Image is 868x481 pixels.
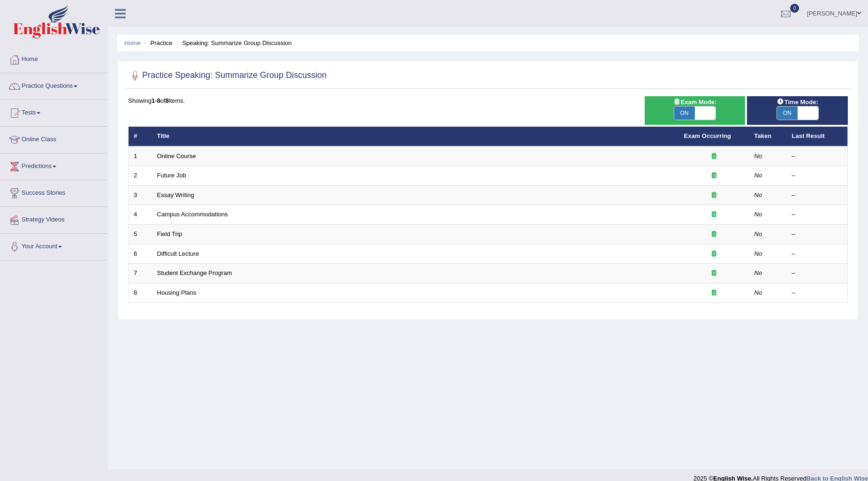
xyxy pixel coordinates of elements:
b: 1-8 [152,97,160,104]
em: No [754,230,762,237]
div: – [792,289,843,298]
td: 3 [129,185,152,205]
span: ON [777,107,798,120]
a: Essay Writing [157,191,194,199]
div: Exam occurring question [684,289,744,298]
div: Exam occurring question [684,250,744,259]
h2: Practice Speaking: Summarize Group Discussion [128,69,327,83]
div: – [792,210,843,219]
a: Home [0,46,107,70]
b: 8 [166,97,169,104]
li: Practice [142,38,172,47]
td: 6 [129,244,152,264]
td: 2 [129,166,152,186]
th: # [129,127,152,146]
div: – [792,250,843,259]
td: 4 [129,205,152,225]
a: Field Trip [157,230,182,237]
a: Housing Plans [157,289,197,296]
td: 7 [129,264,152,283]
div: – [792,191,843,200]
div: – [792,230,843,239]
div: – [792,171,843,180]
div: Show exams occurring in exams [645,96,746,125]
div: Exam occurring question [684,269,744,278]
th: Taken [749,127,787,146]
span: 0 [790,4,799,13]
a: Future Job [157,172,186,179]
a: Difficult Lecture [157,250,199,257]
em: No [754,211,762,218]
a: Strategy Videos [0,207,107,230]
div: Exam occurring question [684,191,744,200]
span: ON [674,107,695,120]
div: Exam occurring question [684,152,744,161]
em: No [754,172,762,179]
em: No [754,153,762,160]
a: Your Account [0,234,107,257]
span: OFF [818,107,838,120]
div: Exam occurring question [684,171,744,180]
td: 8 [129,283,152,303]
div: – [792,269,843,278]
em: No [754,250,762,257]
span: OFF [716,107,736,120]
th: Last Result [787,127,848,146]
span: Exam Mode: [670,97,720,107]
a: Success Stories [0,180,107,204]
th: Title [152,127,679,146]
a: Online Course [157,153,196,160]
li: Speaking: Summarize Group Discussion [174,38,292,47]
td: 5 [129,225,152,244]
div: Exam occurring question [684,210,744,219]
a: Tests [0,100,107,123]
em: No [754,191,762,199]
em: No [754,269,762,276]
div: Exam occurring question [684,230,744,239]
a: Practice Questions [0,73,107,97]
a: Campus Accommodations [157,211,228,218]
span: Time Mode: [773,97,822,107]
td: 1 [129,146,152,166]
a: Exam Occurring [684,132,731,139]
a: Student Exchange Program [157,269,232,276]
a: Online Class [0,127,107,150]
div: – [792,152,843,161]
em: No [754,289,762,296]
div: Showing of items. [128,96,848,105]
a: Home [124,39,141,46]
a: Predictions [0,153,107,177]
